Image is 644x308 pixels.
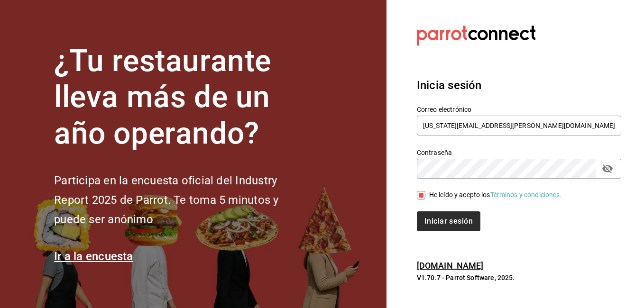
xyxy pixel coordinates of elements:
p: V1.70.7 - Parrot Software, 2025. [417,273,621,282]
label: Correo electrónico [417,106,621,112]
h1: ¿Tu restaurante lleva más de un año operando? [54,43,310,152]
div: He leído y acepto los [429,190,562,200]
a: Términos y condiciones. [490,191,562,199]
label: Contraseña [417,149,621,155]
h2: Participa en la encuesta oficial del Industry Report 2025 de Parrot. Te toma 5 minutos y puede se... [54,171,310,229]
h3: Inicia sesión [417,77,621,94]
a: [DOMAIN_NAME] [417,261,484,271]
input: Ingresa tu correo electrónico [417,116,621,136]
button: passwordField [599,161,616,177]
button: Iniciar sesión [417,211,480,231]
a: Ir a la encuesta [54,250,133,263]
